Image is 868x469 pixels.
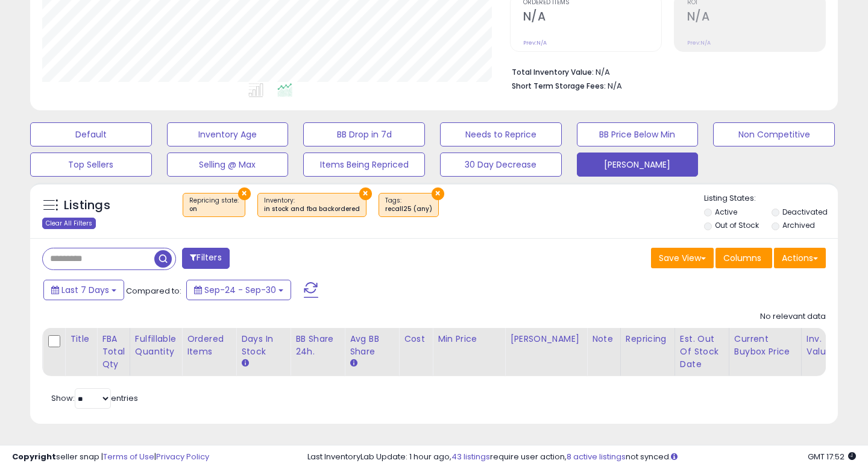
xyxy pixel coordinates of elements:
[567,451,626,462] a: 8 active listings
[577,122,699,146] button: BB Price Below Min
[295,333,339,358] div: BB Share 24h.
[238,187,251,200] button: ×
[43,280,124,300] button: Last 7 Days
[723,252,761,264] span: Columns
[30,153,152,177] button: Top Sellers
[102,333,125,371] div: FBA Total Qty
[51,392,138,404] span: Show: entries
[204,284,276,296] span: Sep-24 - Sep-30
[512,64,817,78] li: N/A
[12,452,209,463] div: seller snap | |
[135,333,177,358] div: Fulfillable Quantity
[760,311,826,323] div: No relevant data
[715,248,772,268] button: Columns
[30,122,152,146] button: Default
[350,333,394,358] div: Avg BB Share
[404,333,427,345] div: Cost
[307,452,856,463] div: Last InventoryLab Update: 1 hour ago, require user action, not synced.
[438,333,500,345] div: Min Price
[12,451,56,462] strong: Copyright
[264,205,360,213] div: in stock and fba backordered
[808,451,856,462] span: 2025-10-8 17:52 GMT
[440,153,562,177] button: 30 Day Decrease
[167,153,289,177] button: Selling @ Max
[432,187,444,200] button: ×
[704,193,838,204] p: Listing States:
[715,220,759,230] label: Out of Stock
[156,451,209,462] a: Privacy Policy
[523,39,547,46] small: Prev: N/A
[385,205,432,213] div: recall25 (any)
[680,333,724,371] div: Est. Out Of Stock Date
[774,248,826,268] button: Actions
[608,80,622,92] span: N/A
[359,187,372,200] button: ×
[350,358,357,369] small: Avg BB Share.
[264,196,360,214] span: Inventory :
[189,196,239,214] span: Repricing state :
[512,67,594,77] b: Total Inventory Value:
[241,333,285,358] div: Days In Stock
[61,284,109,296] span: Last 7 Days
[592,333,615,345] div: Note
[126,285,181,297] span: Compared to:
[807,333,834,358] div: Inv. value
[782,220,815,230] label: Archived
[651,248,714,268] button: Save View
[241,358,248,369] small: Days In Stock.
[715,207,737,217] label: Active
[189,205,239,213] div: on
[303,122,425,146] button: BB Drop in 7d
[512,81,606,91] b: Short Term Storage Fees:
[42,218,96,229] div: Clear All Filters
[782,207,828,217] label: Deactivated
[303,153,425,177] button: Items Being Repriced
[713,122,835,146] button: Non Competitive
[440,122,562,146] button: Needs to Reprice
[64,197,110,214] h5: Listings
[103,451,154,462] a: Terms of Use
[385,196,432,214] span: Tags :
[523,10,661,26] h2: N/A
[734,333,796,358] div: Current Buybox Price
[451,451,490,462] a: 43 listings
[187,333,231,358] div: Ordered Items
[510,333,582,345] div: [PERSON_NAME]
[186,280,291,300] button: Sep-24 - Sep-30
[626,333,670,345] div: Repricing
[687,39,711,46] small: Prev: N/A
[182,248,229,269] button: Filters
[70,333,92,345] div: Title
[577,153,699,177] button: [PERSON_NAME]
[687,10,825,26] h2: N/A
[167,122,289,146] button: Inventory Age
